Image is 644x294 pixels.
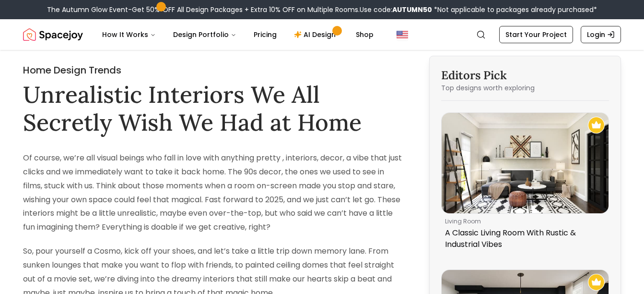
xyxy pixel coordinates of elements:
[23,25,83,44] img: Spacejoy Logo
[442,113,609,213] img: A Classic Living Room With Rustic & Industrial Vibes
[432,5,597,14] span: *Not applicable to packages already purchased*
[588,274,605,291] img: Recommended Spacejoy Design - Dining Room Mid-Century Modern with Bold Accents
[441,112,609,254] a: A Classic Living Room With Rustic & Industrial VibesRecommended Spacejoy Design - A Classic Livin...
[246,25,284,44] a: Pricing
[94,25,164,44] button: How It Works
[392,5,432,14] b: AUTUMN50
[348,25,381,44] a: Shop
[23,81,404,136] h1: Unrealistic Interiors We All Secretly Wish We Had at Home
[581,26,621,43] a: Login
[94,25,381,44] nav: Main
[23,19,621,50] nav: Global
[23,151,404,234] p: Of course, we’re all visual beings who fall in love with anything pretty , interiors, decor, a vi...
[441,83,609,93] p: Top designs worth exploring
[23,25,83,44] a: Spacejoy
[165,25,244,44] button: Design Portfolio
[441,68,609,83] h3: Editors Pick
[47,5,597,14] div: The Autumn Glow Event-Get 50% OFF All Design Packages + Extra 10% OFF on Multiple Rooms.
[445,218,601,225] p: living room
[588,117,605,134] img: Recommended Spacejoy Design - A Classic Living Room With Rustic & Industrial Vibes
[360,5,432,14] span: Use code:
[286,25,346,44] a: AI Design
[397,29,408,40] img: United States
[499,26,573,43] a: Start Your Project
[23,63,404,77] h2: Home Design Trends
[445,227,601,250] p: A Classic Living Room With Rustic & Industrial Vibes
